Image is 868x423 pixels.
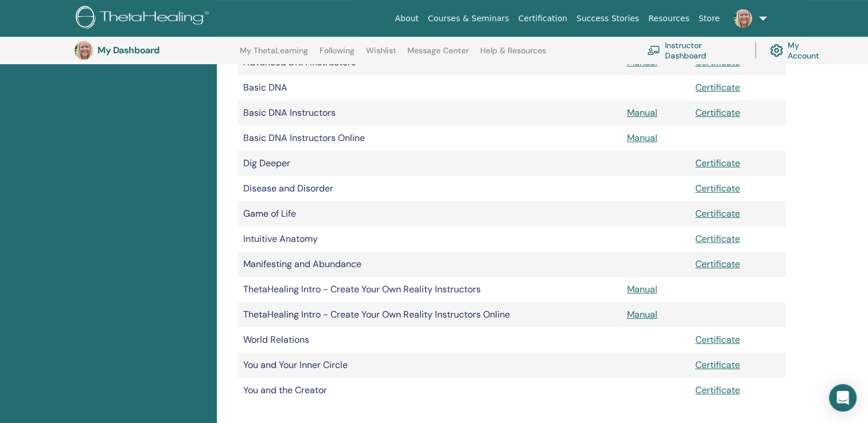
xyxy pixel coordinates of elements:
[423,8,514,29] a: Courses & Seminars
[695,207,740,220] a: Certificate
[238,126,621,151] td: Basic DNA Instructors Online
[695,81,740,93] a: Certificate
[238,252,621,277] td: Manifesting and Abundance
[627,283,657,295] a: Manual
[695,107,740,119] a: Certificate
[238,176,621,201] td: Disease and Disorder
[694,8,725,29] a: Store
[770,41,783,60] img: cog.svg
[320,46,355,64] a: Following
[647,45,660,55] img: chalkboard-teacher.svg
[238,352,621,378] td: You and Your Inner Circle
[366,46,396,64] a: Wishlist
[829,384,857,412] div: Open Intercom Messenger
[238,226,621,252] td: Intuitive Anatomy
[627,107,657,119] a: Manual
[76,6,213,32] img: logo.png
[627,308,657,320] a: Manual
[627,132,657,144] a: Manual
[75,41,93,60] img: default.jpg
[238,327,621,352] td: World Relations
[238,378,621,403] td: You and the Creator
[695,233,740,245] a: Certificate
[238,277,621,302] td: ThetaHealing Intro - Create Your Own Reality Instructors
[695,359,740,371] a: Certificate
[238,302,621,327] td: ThetaHealing Intro - Create Your Own Reality Instructors Online
[480,46,546,64] a: Help & Resources
[647,38,741,63] a: Instructor Dashboard
[390,8,423,29] a: About
[238,151,621,176] td: Dig Deeper
[98,45,212,56] h3: My Dashboard
[695,258,740,270] a: Certificate
[695,157,740,169] a: Certificate
[513,8,571,29] a: Certification
[572,8,644,29] a: Success Stories
[407,46,469,64] a: Message Center
[695,334,740,346] a: Certificate
[695,182,740,194] a: Certificate
[770,38,831,63] a: My Account
[238,75,621,100] td: Basic DNA
[695,384,740,396] a: Certificate
[238,201,621,226] td: Game of Life
[644,8,694,29] a: Resources
[238,100,621,126] td: Basic DNA Instructors
[240,46,308,64] a: My ThetaLearning
[734,9,752,28] img: default.jpg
